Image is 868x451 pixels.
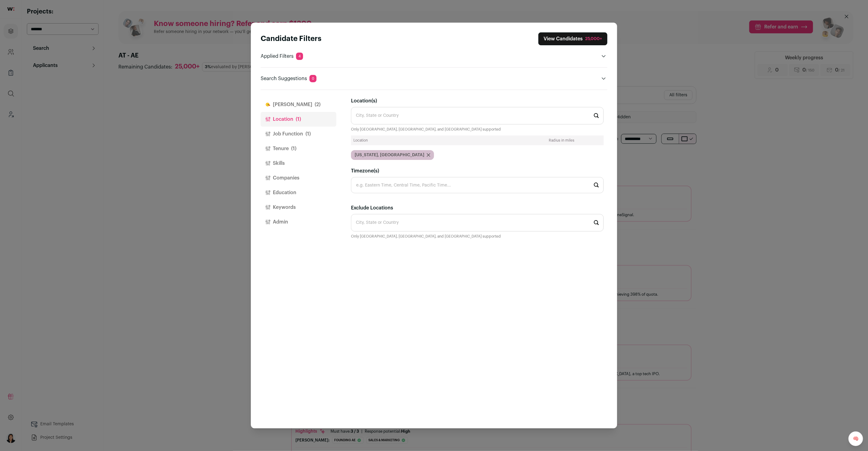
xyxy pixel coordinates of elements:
button: Skills [261,156,336,171]
button: Tenure(1) [261,141,336,156]
button: Job Function(1) [261,127,336,141]
label: Exclude Locations [351,204,393,212]
strong: Candidate Filters [261,35,321,43]
label: Location(s) [351,97,377,105]
span: Only [GEOGRAPHIC_DATA], [GEOGRAPHIC_DATA], and [GEOGRAPHIC_DATA] supported [351,127,501,132]
span: [US_STATE], [GEOGRAPHIC_DATA] [355,152,424,158]
button: Location(1) [261,112,336,127]
span: (1) [291,145,296,152]
button: Open applied filters [600,53,607,60]
span: (1) [306,130,311,138]
button: Companies [261,171,336,185]
span: (1) [296,116,301,123]
div: Location [353,138,517,143]
span: (2) [315,101,320,108]
span: 0 [309,75,316,82]
input: Start typing... [351,214,604,231]
button: Keywords [261,200,336,215]
input: Start typing... [351,107,604,124]
a: 🧠 [848,431,863,446]
button: Education [261,185,336,200]
span: Only [GEOGRAPHIC_DATA], [GEOGRAPHIC_DATA], and [GEOGRAPHIC_DATA] supported [351,234,501,239]
input: e.g. Eastern Time, Central Time, Pacific Time... [351,177,604,193]
button: [PERSON_NAME](2) [261,97,336,112]
p: Applied Filters [261,53,303,60]
button: Close search preferences [538,32,607,45]
div: 25,000+ [585,36,602,42]
p: Search Suggestions [261,75,316,82]
button: Admin [261,215,336,229]
label: Timezone(s) [351,167,604,175]
span: 4 [296,53,303,60]
div: Radius in miles [522,138,601,143]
